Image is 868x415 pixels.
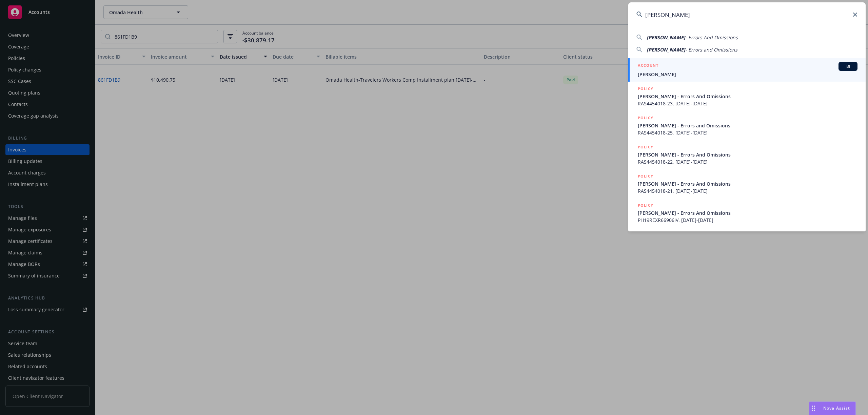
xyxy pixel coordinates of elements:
h5: ACCOUNT [638,62,658,70]
span: BI [841,63,855,69]
a: POLICY[PERSON_NAME] - Errors And OmissionsRAS4454018-23, [DATE]-[DATE] [628,82,866,111]
h5: POLICY [638,202,653,209]
button: Nova Assist [809,401,856,415]
div: Drag to move [809,402,818,415]
h5: POLICY [638,144,653,150]
span: [PERSON_NAME] - Errors And Omissions [638,93,857,100]
h5: POLICY [638,85,653,92]
input: Search... [628,2,866,27]
span: RAS4454018-25, [DATE]-[DATE] [638,129,857,136]
span: PH19REXR66906IV, [DATE]-[DATE] [638,216,857,224]
h5: POLICY [638,173,653,180]
a: ACCOUNTBI[PERSON_NAME] [628,58,866,82]
span: [PERSON_NAME] - Errors and Omissions [638,122,857,129]
h5: POLICY [638,115,653,121]
span: [PERSON_NAME] [638,71,857,78]
span: [PERSON_NAME] - Errors And Omissions [638,151,857,158]
a: POLICY[PERSON_NAME] - Errors and OmissionsRAS4454018-25, [DATE]-[DATE] [628,111,866,140]
span: [PERSON_NAME] [647,46,685,53]
span: - Errors And Omissions [685,34,738,41]
span: RAS4454018-23, [DATE]-[DATE] [638,100,857,107]
span: [PERSON_NAME] - Errors And Omissions [638,209,857,216]
a: POLICY[PERSON_NAME] - Errors And OmissionsPH19REXR66906IV, [DATE]-[DATE] [628,198,866,227]
a: POLICY[PERSON_NAME] - Errors And OmissionsRAS4454018-22, [DATE]-[DATE] [628,140,866,169]
span: RAS4454018-21, [DATE]-[DATE] [638,187,857,194]
span: [PERSON_NAME] [647,34,685,41]
span: Nova Assist [823,405,850,411]
span: RAS4454018-22, [DATE]-[DATE] [638,158,857,165]
span: [PERSON_NAME] - Errors And Omissions [638,180,857,187]
a: POLICY[PERSON_NAME] - Errors And OmissionsRAS4454018-21, [DATE]-[DATE] [628,169,866,198]
span: - Errors and Omissions [685,46,737,53]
